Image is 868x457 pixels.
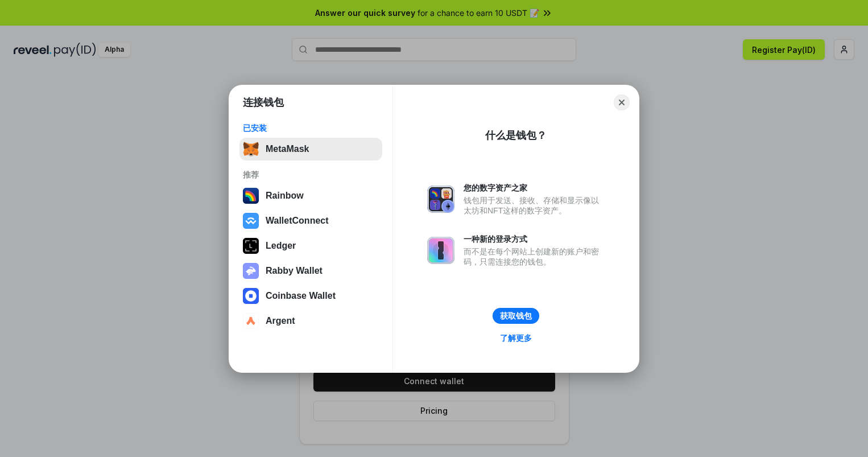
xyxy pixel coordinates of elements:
img: svg+xml,%3Csvg%20xmlns%3D%22http%3A%2F%2Fwww.w3.org%2F2000%2Fsvg%22%20fill%3D%22none%22%20viewBox... [427,186,454,213]
button: MetaMask [239,138,382,160]
div: Rainbow [266,191,304,201]
img: svg+xml,%3Csvg%20xmlns%3D%22http%3A%2F%2Fwww.w3.org%2F2000%2Fsvg%22%20width%3D%2228%22%20height%3... [243,238,259,254]
div: 了解更多 [500,333,532,343]
button: 获取钱包 [493,308,539,324]
img: svg+xml,%3Csvg%20width%3D%22120%22%20height%3D%22120%22%20viewBox%3D%220%200%20120%20120%22%20fil... [243,188,259,204]
button: Rabby Wallet [239,260,382,282]
div: Coinbase Wallet [266,291,336,301]
button: Rainbow [239,184,382,207]
button: Coinbase Wallet [239,285,382,307]
img: svg+xml,%3Csvg%20width%3D%2228%22%20height%3D%2228%22%20viewBox%3D%220%200%2028%2028%22%20fill%3D... [243,288,259,304]
div: 钱包用于发送、接收、存储和显示像以太坊和NFT这样的数字资产。 [464,195,605,216]
button: Argent [239,310,382,332]
div: MetaMask [266,144,309,154]
div: 已安装 [243,123,379,133]
div: 而不是在每个网站上创建新的账户和密码，只需连接您的钱包。 [464,246,605,267]
div: WalletConnect [266,216,329,226]
img: svg+xml,%3Csvg%20fill%3D%22none%22%20height%3D%2233%22%20viewBox%3D%220%200%2035%2033%22%20width%... [243,141,259,157]
button: WalletConnect [239,209,382,232]
div: 获取钱包 [500,311,532,321]
div: 一种新的登录方式 [464,234,605,244]
img: svg+xml,%3Csvg%20xmlns%3D%22http%3A%2F%2Fwww.w3.org%2F2000%2Fsvg%22%20fill%3D%22none%22%20viewBox... [243,263,259,279]
img: svg+xml,%3Csvg%20xmlns%3D%22http%3A%2F%2Fwww.w3.org%2F2000%2Fsvg%22%20fill%3D%22none%22%20viewBox... [427,237,454,264]
div: Rabby Wallet [266,266,323,276]
h1: 连接钱包 [243,96,284,109]
div: Argent [266,316,295,326]
button: Close [614,94,630,110]
img: svg+xml,%3Csvg%20width%3D%2228%22%20height%3D%2228%22%20viewBox%3D%220%200%2028%2028%22%20fill%3D... [243,213,259,229]
button: Ledger [239,234,382,257]
div: 您的数字资产之家 [464,183,605,193]
div: Ledger [266,241,296,251]
img: svg+xml,%3Csvg%20width%3D%2228%22%20height%3D%2228%22%20viewBox%3D%220%200%2028%2028%22%20fill%3D... [243,313,259,329]
div: 什么是钱包？ [485,129,547,142]
a: 了解更多 [493,331,539,345]
div: 推荐 [243,170,379,180]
